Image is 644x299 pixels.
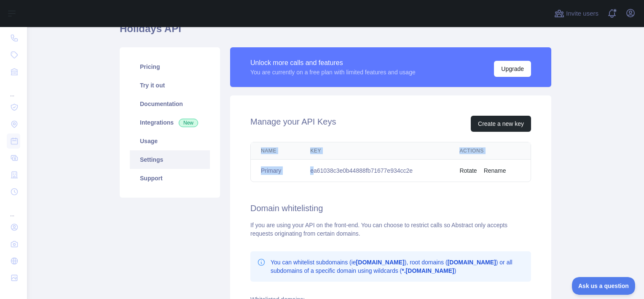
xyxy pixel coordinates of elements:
a: Usage [130,132,210,150]
div: Unlock more calls and features [250,58,416,68]
td: ea61038c3e0b44888fb71677e934cc2e [300,160,449,182]
h2: Domain whitelisting [250,202,531,214]
iframe: Toggle Customer Support [572,277,636,295]
span: New [179,119,198,127]
a: Integrations New [130,113,210,132]
a: Pricing [130,57,210,76]
th: Actions [449,142,531,160]
th: Name [251,142,300,160]
td: Primary [251,160,300,182]
button: Create a new key [471,116,531,132]
button: Rename [484,166,506,175]
th: Key [300,142,449,160]
h1: Holidays API [120,22,551,42]
p: You can whitelist subdomains (ie ), root domains ( ) or all subdomains of a specific domain using... [271,258,524,275]
button: Invite users [553,7,600,20]
div: You are currently on a free plan with limited features and usage [250,68,416,76]
div: If you are using your API on the front-end. You can choose to restrict calls so Abstract only acc... [250,221,531,238]
b: *.[DOMAIN_NAME] [402,267,454,274]
span: Invite users [566,9,598,19]
div: ... [7,201,20,218]
button: Rotate [459,166,477,175]
h2: Manage your API Keys [250,116,336,132]
b: [DOMAIN_NAME] [448,259,496,266]
a: Try it out [130,76,210,95]
a: Documentation [130,95,210,113]
b: [DOMAIN_NAME] [356,259,405,266]
button: Upgrade [494,61,531,77]
a: Settings [130,150,210,169]
div: ... [7,81,20,98]
a: Support [130,169,210,188]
